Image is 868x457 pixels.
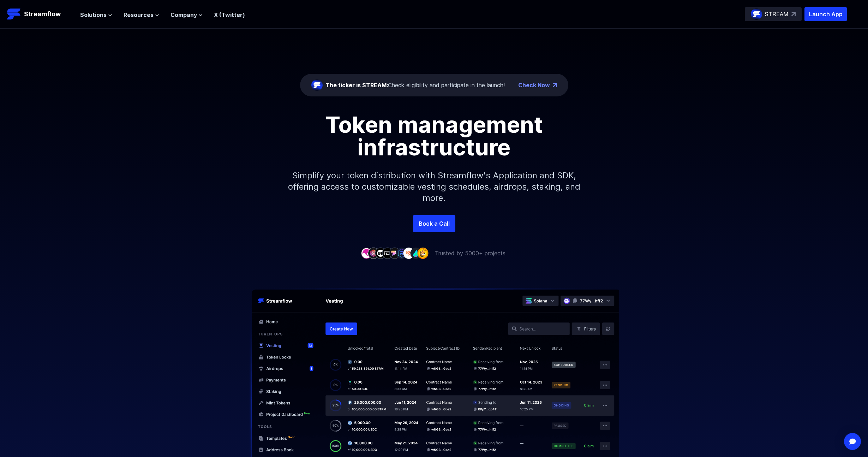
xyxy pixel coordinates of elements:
img: company-7 [403,248,414,259]
span: Solutions [80,11,107,19]
span: Company [170,11,197,19]
img: company-9 [417,248,429,259]
img: company-1 [361,248,372,259]
button: Solutions [80,11,112,19]
button: Company [170,11,203,19]
img: company-6 [396,248,407,259]
p: Trusted by 5000+ projects [435,249,505,257]
a: Check Now [518,81,550,89]
a: Book a Call [413,215,455,232]
div: Open Intercom Messenger [844,433,861,450]
img: company-8 [410,248,421,259]
img: streamflow-logo-circle.png [311,79,323,91]
button: Launch App [804,7,847,21]
p: Streamflow [24,9,61,19]
h1: Token management infrastructure [275,113,593,159]
a: STREAM [745,7,802,21]
img: company-2 [368,248,379,259]
img: top-right-arrow.png [553,83,557,87]
div: Check eligibility and participate in the launch! [325,81,505,89]
img: company-5 [389,248,400,259]
p: Simplify your token distribution with Streamflow's Application and SDK, offering access to custom... [282,159,586,215]
span: Resources [124,11,154,19]
a: Streamflow [7,7,73,21]
a: X (Twitter) [214,11,245,18]
img: top-right-arrow.svg [791,12,796,16]
img: Streamflow Logo [7,7,21,21]
img: streamflow-logo-circle.png [751,8,762,20]
span: The ticker is STREAM: [325,82,388,89]
p: STREAM [765,10,789,18]
img: company-4 [382,248,393,259]
img: company-3 [375,248,386,259]
button: Resources [124,11,159,19]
